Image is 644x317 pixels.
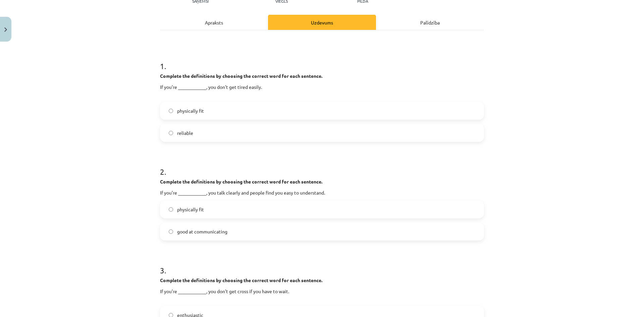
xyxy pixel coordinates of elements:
h1: 3 . [160,254,484,275]
strong: Complete the definitions by choosing the correct word for each sentence. [160,277,322,283]
div: Apraksts [160,15,268,30]
p: If you’re ____________, you don't get cross if you have to wait. [160,288,484,302]
input: reliable [169,131,173,135]
strong: Complete the definitions by choosing the correct word for each sentence. [160,73,322,79]
span: physically fit [177,206,204,213]
p: If you’re ____________, you don't get tired easily. [160,84,484,98]
img: icon-close-lesson-0947bae3869378f0d4975bcd49f059093ad1ed9edebbc8119c70593378902aed.svg [4,28,7,32]
p: If you’re ____________, you talk clearly and people find you easy to understand. [160,189,484,196]
span: reliable [177,129,193,137]
input: physically fit [169,207,173,212]
span: good at communicating [177,228,227,235]
strong: Complete the definitions by choosing the correct word for each sentence. [160,178,322,184]
h1: 2 . [160,155,484,176]
input: physically fit [169,109,173,113]
span: physically fit [177,107,204,114]
div: Uzdevums [268,15,376,30]
div: Palīdzība [376,15,484,30]
h1: 1 . [160,50,484,70]
input: good at communicating [169,229,173,234]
